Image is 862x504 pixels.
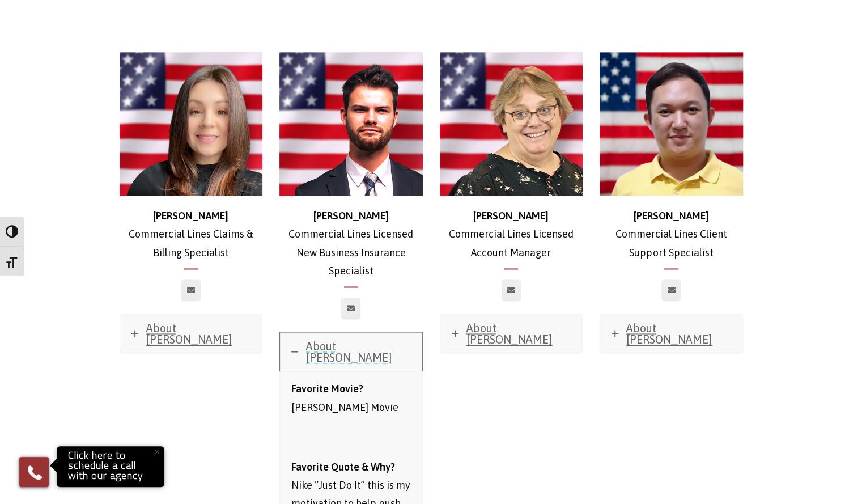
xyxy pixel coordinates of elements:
span: About [PERSON_NAME] [466,321,553,345]
img: Phone icon [26,463,44,481]
button: Close [145,439,169,464]
p: Commercial Lines Client Support Specialist [600,207,743,262]
span: About [PERSON_NAME] [306,339,392,363]
img: Zach_500x500 [279,52,423,196]
p: Commercial Lines Licensed Account Manager [440,207,583,262]
img: new_headshot_500x500 [120,52,263,196]
span: About [PERSON_NAME] [146,321,232,345]
p: Commercial Lines Licensed New Business Insurance Specialist [279,207,423,281]
strong: Favorite Quote & Why? [291,460,395,472]
strong: Favorite Movie? [291,382,363,394]
strong: [PERSON_NAME] [153,210,228,222]
p: [PERSON_NAME] Movie [291,379,411,416]
a: About [PERSON_NAME] [280,332,422,371]
span: About [PERSON_NAME] [626,321,712,345]
strong: [PERSON_NAME] [313,210,389,222]
p: Click here to schedule a call with our agency [60,449,162,484]
img: Image (37) [440,52,583,196]
strong: [PERSON_NAME] [634,210,709,222]
a: About [PERSON_NAME] [440,314,583,353]
strong: [PERSON_NAME] [473,210,549,222]
a: About [PERSON_NAME] [600,314,742,353]
img: Glenn Philapil, Jr. [600,52,743,196]
p: Commercial Lines Claims & Billing Specialist [120,207,263,262]
a: About [PERSON_NAME] [120,314,262,353]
